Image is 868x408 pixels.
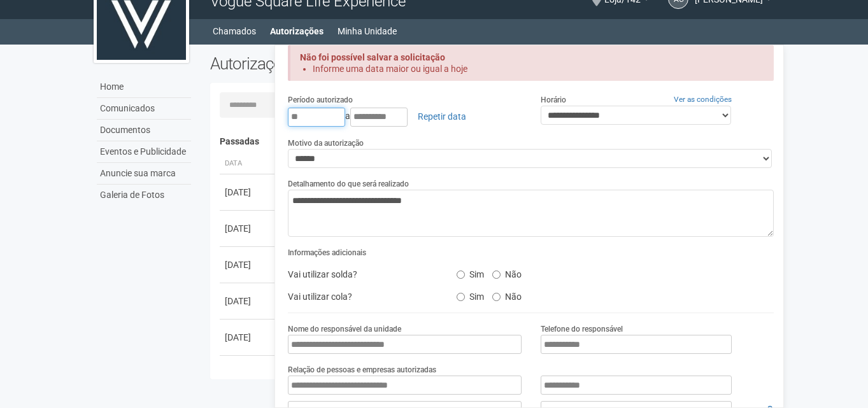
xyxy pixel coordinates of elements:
label: Relação de pessoas e empresas autorizadas [288,364,436,376]
a: Galeria de Fotos [97,185,191,206]
input: Sim [457,271,465,279]
div: [DATE] [225,258,272,271]
a: Comunicados [97,98,191,120]
a: Repetir data [409,106,474,127]
a: Chamados [213,22,256,40]
a: Minha Unidade [338,22,397,40]
div: [DATE] [225,331,272,344]
a: Documentos [97,120,191,141]
label: Telefone do responsável [541,323,623,335]
div: [DATE] [225,367,272,380]
h4: Passadas [220,137,765,146]
label: Não [492,265,522,280]
label: Nome do responsável da unidade [288,323,401,335]
h2: Autorizações [210,54,483,73]
label: Motivo da autorização [288,137,364,149]
div: [DATE] [225,295,272,307]
div: a [288,106,522,127]
div: [DATE] [225,186,272,199]
label: Sim [457,287,484,302]
label: Detalhamento do que será realizado [288,178,409,190]
div: [DATE] [225,222,272,235]
div: Vai utilizar solda? [278,265,446,284]
li: Informe uma data maior ou igual a hoje [313,63,751,74]
label: Horário [541,94,566,106]
input: Não [492,271,501,279]
label: Informações adicionais [288,247,366,258]
label: Período autorizado [288,94,353,106]
input: Sim [457,293,465,301]
a: Autorizações [270,22,324,40]
div: Vai utilizar cola? [278,287,446,306]
label: Sim [457,265,484,280]
a: Eventos e Publicidade [97,141,191,163]
th: Data [220,153,277,174]
strong: Não foi possível salvar a solicitação [300,52,445,62]
a: Home [97,76,191,98]
label: Não [492,287,522,302]
a: Anuncie sua marca [97,163,191,185]
input: Não [492,293,501,301]
a: Ver as condições [674,95,732,104]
